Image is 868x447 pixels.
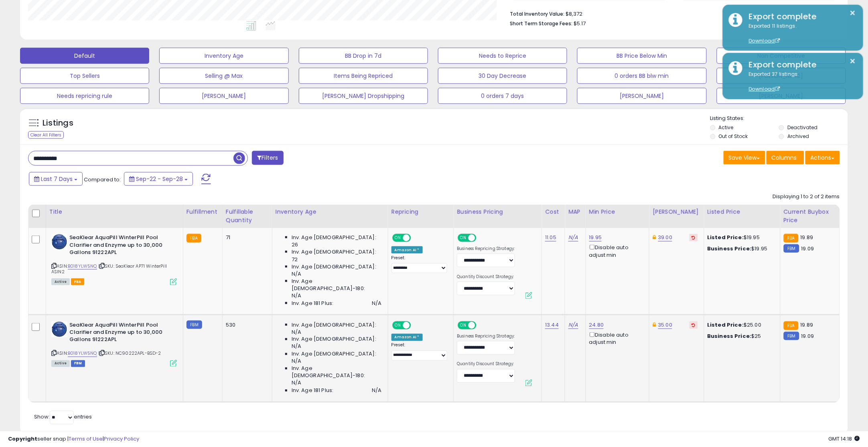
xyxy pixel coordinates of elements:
[8,435,37,443] strong: Copyright
[292,270,301,278] span: N/A
[545,234,556,242] a: 11.05
[410,235,423,242] span: OFF
[391,255,448,273] div: Preset:
[772,154,797,162] span: Columns
[29,172,83,186] button: Last 7 Days
[545,321,559,329] a: 13.44
[708,332,752,340] b: Business Price:
[784,321,799,330] small: FBA
[43,118,73,129] h5: Listings
[749,37,780,44] a: Download
[226,208,269,225] div: Fulfillable Quantity
[719,124,734,131] label: Active
[51,278,70,285] span: All listings currently available for purchase on Amazon
[391,246,423,254] div: Amazon AI *
[710,115,848,122] p: Listing States:
[658,234,673,242] a: 39.00
[717,48,846,64] button: Non Competitive
[717,68,846,84] button: [PERSON_NAME]
[51,321,177,366] div: ASIN:
[84,176,121,183] span: Compared to:
[708,321,774,329] div: $25.00
[743,22,857,45] div: Exported 11 listings.
[410,322,423,329] span: OFF
[71,278,85,285] span: FBA
[829,435,860,443] span: 2025-10-6 14:18 GMT
[299,48,428,64] button: BB Drop in 7d
[136,175,183,183] span: Sep-22 - Sep-28
[69,234,167,258] b: SeaKlear AquaPill WinterPill Pool Clarifier and Enzyme up to 30,000 Gallons 91222APL
[767,151,804,165] button: Columns
[292,380,301,387] span: N/A
[391,334,423,341] div: Amazon AI *
[292,351,376,358] span: Inv. Age [DEMOGRAPHIC_DATA]:
[292,300,334,307] span: Inv. Age 181 Plus:
[292,248,376,256] span: Inv. Age [DEMOGRAPHIC_DATA]:
[717,88,846,104] button: [PERSON_NAME]
[457,362,515,367] label: Quantity Discount Strategy:
[276,208,385,216] div: Inventory Age
[438,48,567,64] button: Needs to Reprice
[20,48,149,64] button: Default
[252,151,283,165] button: Filters
[510,10,564,17] b: Total Inventory Value:
[51,263,167,275] span: | SKU: SeaKlear AP71 WinterPill ASIN2
[801,234,813,241] span: 19.89
[568,321,578,329] a: N/A
[589,331,643,346] div: Disable auto adjust min
[292,241,298,248] span: 26
[801,321,813,329] span: 19.89
[589,208,646,216] div: Min Price
[545,208,562,216] div: Cost
[299,88,428,104] button: [PERSON_NAME] Dropshipping
[850,56,856,66] button: ×
[292,329,301,336] span: N/A
[743,59,857,71] div: Export complete
[784,332,799,340] small: FBM
[292,321,376,329] span: Inv. Age [DEMOGRAPHIC_DATA]:
[568,208,582,216] div: MAP
[784,234,799,243] small: FBA
[49,208,180,216] div: Title
[589,321,604,329] a: 24.80
[719,133,748,140] label: Out of Stock
[299,68,428,84] button: Items Being Repriced
[457,274,515,280] label: Quantity Discount Strategy:
[568,234,578,242] a: N/A
[292,278,382,292] span: Inv. Age [DEMOGRAPHIC_DATA]-180:
[708,333,774,340] div: $25
[743,71,857,93] div: Exported 37 listings.
[51,321,67,337] img: 41QprrIJ4RL._SL40_.jpg
[589,234,602,242] a: 19.95
[801,245,814,252] span: 19.09
[51,234,67,250] img: 41QprrIJ4RL._SL40_.jpg
[159,68,288,84] button: Selling @ Max
[438,88,567,104] button: 0 orders 7 days
[292,256,298,263] span: 72
[292,358,301,365] span: N/A
[457,246,515,252] label: Business Repricing Strategy:
[708,234,744,241] b: Listed Price:
[475,235,488,242] span: OFF
[41,175,73,183] span: Last 7 Days
[187,234,201,243] small: FBA
[68,350,97,357] a: B018YLW5NQ
[393,235,403,242] span: ON
[574,20,586,27] span: $5.17
[510,20,572,27] b: Short Term Storage Fees:
[226,321,266,329] div: 530
[577,68,706,84] button: 0 orders BB blw min
[743,11,857,22] div: Export complete
[801,332,814,340] span: 19.09
[457,333,515,339] label: Business Repricing Strategy:
[292,336,376,343] span: Inv. Age [DEMOGRAPHIC_DATA]:
[159,48,288,64] button: Inventory Age
[187,208,219,216] div: Fulfillment
[475,322,488,329] span: OFF
[391,343,448,360] div: Preset:
[784,244,799,253] small: FBM
[292,343,301,350] span: N/A
[8,435,139,443] div: seller snap | |
[510,8,834,18] li: $8,372
[124,172,193,186] button: Sep-22 - Sep-28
